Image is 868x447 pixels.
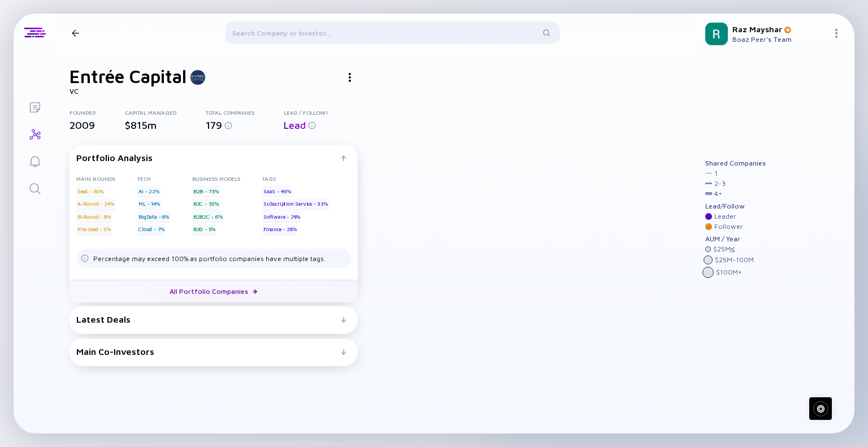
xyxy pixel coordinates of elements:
div: Raz Mayshar [732,24,827,34]
h1: Entrée Capital [70,66,186,87]
div: $815m [125,119,206,131]
div: Main rounds [76,175,137,182]
div: Shared Companies [705,159,766,167]
div: Cloud - 7% [137,224,166,235]
div: AUM / Year [705,235,766,243]
div: Business Models [192,175,262,182]
a: Lists [14,93,56,120]
div: ≤ [731,245,735,253]
div: $ 25M [713,245,735,253]
div: B2C - 35% [192,198,220,210]
a: Investor Map [14,120,56,147]
span: Lead [284,119,306,131]
a: All Portfolio Companies [70,280,358,302]
div: Tech [137,175,192,182]
div: VC [70,87,358,96]
div: Lead / Follow? [284,109,358,116]
div: B-Round - 8% [76,211,112,222]
div: Subscription Service - 33% [262,198,329,210]
div: Seed - 60% [76,185,105,197]
img: Info for Lead / Follow? [308,121,316,129]
div: AI - 22% [137,185,160,197]
div: B2B - 73% [192,185,220,197]
div: B2B2C - 6% [192,211,224,222]
img: Menu [832,29,841,38]
img: Tags Dislacimer info icon [81,254,89,262]
a: Search [14,174,56,201]
div: 1 [714,170,718,177]
div: Latest Deals [76,314,341,324]
div: Tags [262,175,351,182]
img: Investor Actions [349,73,351,82]
div: 2009 [70,119,125,131]
div: 4 + [714,190,722,198]
div: Leader [714,212,736,220]
img: Raz Profile Picture [705,23,728,45]
div: B2G - 5% [192,224,216,235]
div: Capital Managed [125,109,206,116]
img: Info for Total Companies [224,121,232,129]
div: Lead/Follow [705,202,766,210]
div: 2 - 3 [714,180,726,188]
div: BigData - 8% [137,211,170,222]
div: Boaz Peer's Team [732,35,827,44]
div: SaaS - 49% [262,185,292,197]
div: $ 100M + [716,268,742,276]
div: Portfolio Analysis [76,153,341,163]
div: Main Co-Investors [76,346,341,357]
div: Founded [70,109,125,116]
a: Reminders [14,147,56,174]
div: Pre-Seed - 5% [76,224,111,235]
div: Finance - 28% [262,224,297,235]
div: Percentage may exceed 100% as portfolio companies have multiple tags. [93,254,325,263]
div: Software - 28% [262,211,301,222]
div: A-Round - 24% [76,198,115,210]
div: ML - 14% [137,198,160,210]
div: Total Companies [206,109,284,116]
span: 179 [206,119,222,131]
div: $ 25M - 100M [715,256,754,264]
div: Follower [714,223,743,231]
